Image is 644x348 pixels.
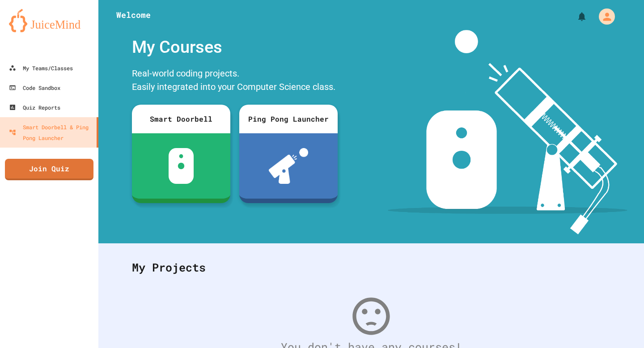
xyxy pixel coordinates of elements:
[123,250,619,285] div: My Projects
[169,148,194,184] img: sdb-white.svg
[127,30,342,64] div: My Courses
[132,105,230,133] div: Smart Doorbell
[9,9,89,32] img: logo-orange.svg
[5,159,93,180] a: Join Quiz
[589,6,617,27] div: My Account
[239,105,338,133] div: Ping Pong Launcher
[388,30,627,234] img: banner-image-my-projects.png
[9,63,73,73] div: My Teams/Classes
[269,148,309,184] img: ppl-with-ball.png
[560,9,589,24] div: My Notifications
[127,64,342,98] div: Real-world coding projects. Easily integrated into your Computer Science class.
[9,102,60,113] div: Quiz Reports
[9,82,60,93] div: Code Sandbox
[9,122,93,143] div: Smart Doorbell & Ping Pong Launcher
